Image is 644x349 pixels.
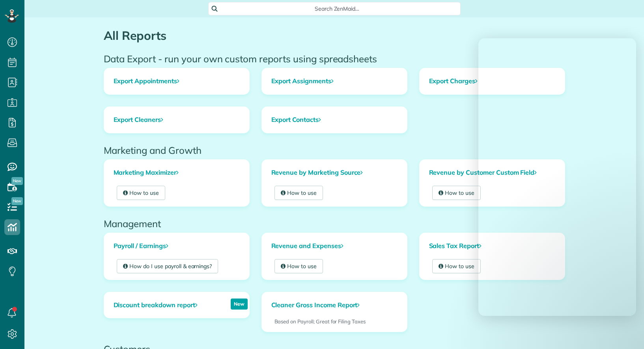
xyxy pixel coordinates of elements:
[104,233,249,259] a: Payroll / Earnings
[117,186,166,200] a: How to use
[104,107,249,133] a: Export Cleaners
[262,160,407,186] a: Revenue by Marketing Source
[104,29,565,42] h1: All Reports
[420,68,565,94] a: Export Charges
[617,322,636,341] iframe: Intercom live chat
[104,68,249,94] a: Export Appointments
[274,259,323,273] a: How to use
[420,160,565,186] a: Revenue by Customer Custom Field
[117,259,218,273] a: How do I use payroll & earnings?
[262,292,370,318] a: Cleaner Gross Income Report
[432,186,481,200] a: How to use
[432,259,481,273] a: How to use
[231,299,248,310] p: New
[104,292,207,318] a: Discount breakdown report
[262,233,407,259] a: Revenue and Expenses
[478,38,636,316] iframe: Intercom live chat
[420,233,565,259] a: Sales Tax Report
[104,145,565,155] h2: Marketing and Growth
[104,160,249,186] a: Marketing Maximizer
[104,54,565,64] h2: Data Export - run your own custom reports using spreadsheets
[11,177,23,185] span: New
[262,68,407,94] a: Export Assignments
[104,218,565,229] h2: Management
[11,197,23,205] span: New
[274,186,323,200] a: How to use
[262,107,407,133] a: Export Contacts
[274,318,394,325] p: Based on Payroll; Great for Filing Taxes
